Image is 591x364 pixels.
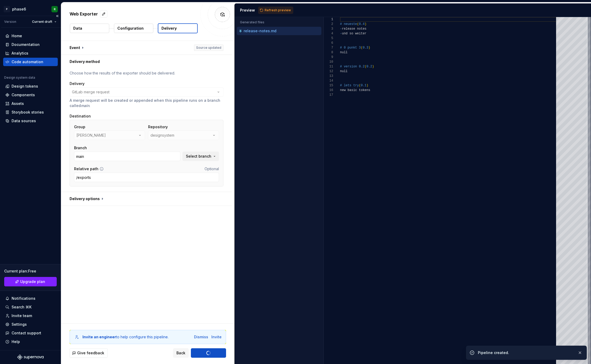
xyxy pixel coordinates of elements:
[3,338,58,346] button: Help
[3,49,58,57] a: Analytics
[340,69,348,73] span: null
[114,24,153,33] button: Configuration
[368,46,370,50] span: )
[12,33,22,39] div: Home
[324,69,333,74] div: 12
[148,124,168,130] label: Repository
[340,84,359,87] span: # lets try
[173,348,189,358] button: Back
[12,304,32,310] div: Search ⌘K
[4,76,35,80] div: Design system data
[194,334,208,340] button: Dismiss
[12,51,28,56] div: Analytics
[324,22,333,26] div: 2
[70,98,223,108] p: A merge request will be created or appended when this pipeline runs on a branch called .
[3,99,58,108] a: Assets
[205,167,219,171] span: Optional
[324,31,333,36] div: 4
[20,279,45,284] span: Upgrade plan
[372,65,374,68] span: )
[365,65,367,68] span: (
[3,82,58,90] a: Design tokens
[176,350,185,356] span: Back
[3,329,58,337] button: Contact support
[32,20,52,24] span: Current draft
[12,110,44,115] div: Storybook stories
[4,269,57,274] div: Current plan : Free
[70,11,98,17] p: Web Exporter
[1,3,60,15] button: Pphase6R
[265,8,291,12] span: Refresh preview
[4,277,57,286] button: Upgrade plan
[81,103,89,108] i: main
[359,84,361,87] span: (
[12,118,36,124] div: Data sources
[3,108,58,116] a: Storybook stories
[367,65,372,68] span: 0.2
[74,145,87,151] label: Branch
[3,40,58,49] a: Documentation
[340,22,357,26] span: # neueste
[361,84,367,87] span: 0.1
[324,78,333,83] div: 14
[74,124,85,130] label: Group
[17,355,44,360] svg: Supernova Logo
[73,26,82,31] p: Data
[54,7,56,11] div: R
[324,60,333,64] div: 10
[3,32,58,40] a: Home
[12,339,20,344] div: Help
[324,55,333,60] div: 9
[3,117,58,125] a: Data sources
[244,29,276,33] p: release-notes.md
[367,84,368,87] span: )
[3,303,58,311] button: Search ⌘K
[359,22,365,26] span: 0.4
[3,320,58,329] a: Settings
[340,46,361,50] span: # 0 punkt 3
[324,45,333,50] div: 7
[74,166,98,172] label: Relative path
[340,65,365,68] span: # version 0.2
[324,41,333,45] div: 6
[70,24,109,33] button: Data
[161,26,177,31] p: Delivery
[340,27,342,31] span: -
[324,64,333,69] div: 11
[324,26,333,31] div: 3
[3,312,58,320] a: Invite team
[77,350,104,356] span: Give feedback
[12,59,43,65] div: Code automation
[240,8,255,13] div: Preview
[186,154,211,159] span: Select branch
[3,294,58,303] button: Notifications
[70,348,108,358] button: Give feedback
[324,36,333,41] div: 5
[478,350,573,355] div: Pipeline created.
[324,17,333,22] div: 1
[3,91,58,99] a: Components
[12,313,32,318] div: Invite team
[211,334,222,340] button: Invite
[70,71,223,76] p: Choose how the results of the exporter should be delivered.
[237,28,321,34] button: release-notes.md
[240,20,318,24] p: Generated files
[12,330,41,336] div: Contact support
[4,20,16,24] div: Version
[365,22,367,26] span: )
[82,335,116,339] b: Invite an engineer
[158,23,198,33] button: Delivery
[4,6,10,12] div: P
[74,152,180,161] input: Enter a branch name or select a branch
[324,50,333,55] div: 8
[12,101,24,106] div: Assets
[12,84,38,89] div: Design tokens
[12,296,35,301] div: Notifications
[342,27,367,31] span: release notes
[12,92,35,98] div: Components
[361,46,363,50] span: (
[342,32,367,35] span: und so weiter
[70,114,91,119] label: Destination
